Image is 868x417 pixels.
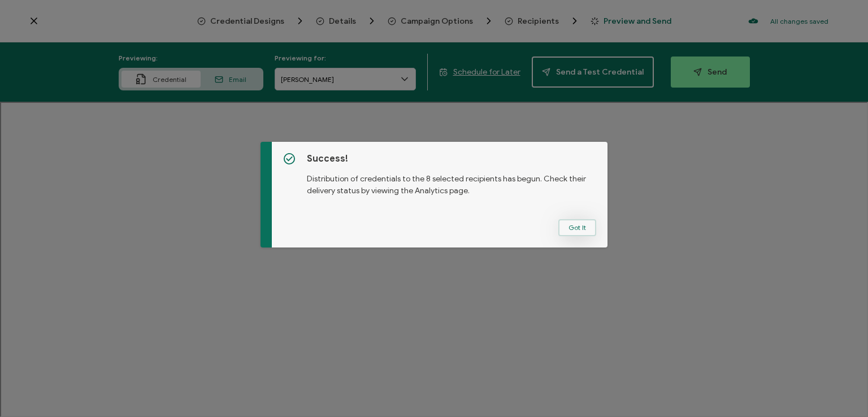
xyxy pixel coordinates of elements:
[811,363,868,417] iframe: Chat Widget
[307,164,596,197] p: Distribution of credentials to the 8 selected recipients has begun. Check their delivery status b...
[261,142,607,247] div: dialog
[307,153,596,164] h5: Success!
[558,219,596,236] button: Got It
